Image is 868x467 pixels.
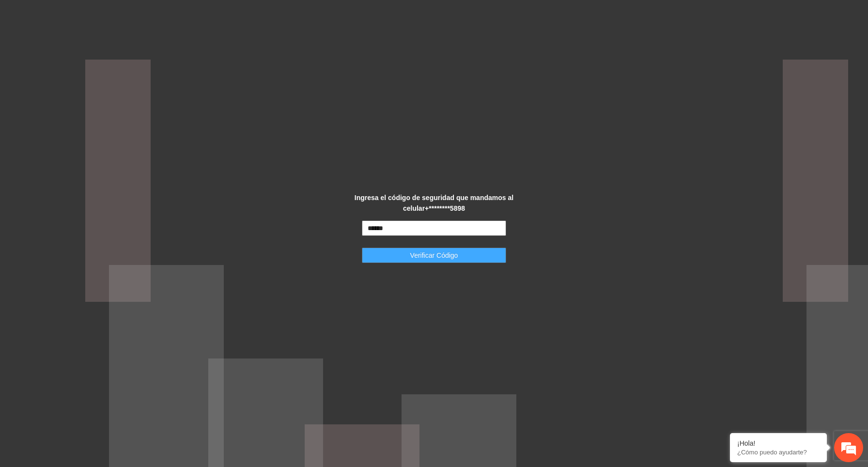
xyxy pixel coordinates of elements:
[362,248,507,263] button: Verificar Código
[5,265,185,298] textarea: Escriba su mensaje y pulse “Intro”
[410,250,458,261] span: Verificar Código
[56,129,134,227] span: Estamos en línea.
[737,439,820,447] div: ¡Hola!
[355,194,513,212] strong: Ingresa el código de seguridad que mandamos al celular +********5898
[50,49,163,62] div: Chatee con nosotros ahora
[737,449,820,456] p: ¿Cómo puedo ayudarte?
[159,5,182,28] div: Minimizar ventana de chat en vivo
